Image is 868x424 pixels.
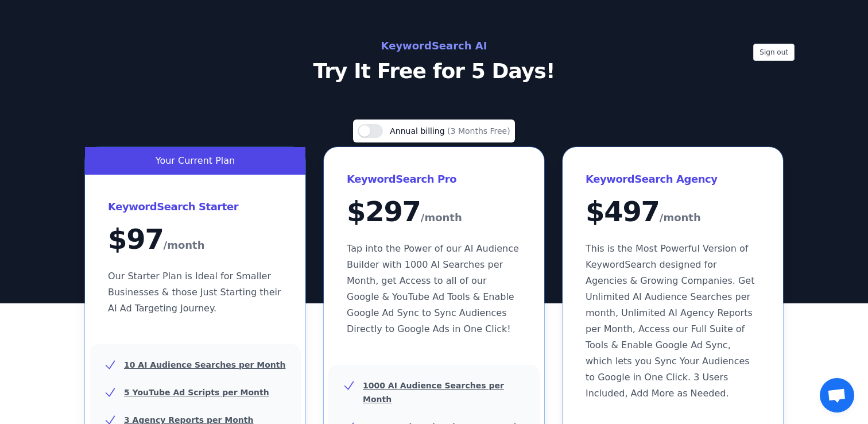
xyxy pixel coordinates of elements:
h2: KeywordSearch AI [177,37,691,55]
u: 10 AI Audience Searches per Month [124,360,285,369]
span: /month [660,209,701,227]
h3: KeywordSearch Starter [108,198,282,216]
span: Tap into the Power of our AI Audience Builder with 1000 AI Searches per Month, get Access to all ... [347,243,519,334]
span: Annual billing [390,126,447,136]
a: Chat öffnen [820,378,854,413]
span: /month [164,236,205,255]
span: /month [421,209,462,227]
p: Try It Free for 5 Days! [177,60,691,83]
div: $ 497 [586,198,760,227]
h3: KeywordSearch Agency [586,170,760,188]
div: $ 297 [347,198,521,227]
u: 5 YouTube Ad Scripts per Month [124,388,269,397]
button: Sign out [753,44,795,61]
div: $ 97 [108,225,282,255]
span: (3 Months Free) [447,126,510,136]
span: Your Current Plan [156,155,235,166]
span: Our Starter Plan is Ideal for Smaller Businesses & those Just Starting their AI Ad Targeting Jour... [108,271,281,314]
span: This is the Most Powerful Version of KeywordSearch designed for Agencies & Growing Companies. Get... [586,243,754,399]
h3: KeywordSearch Pro [347,170,521,188]
u: 1000 AI Audience Searches per Month [363,381,504,404]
